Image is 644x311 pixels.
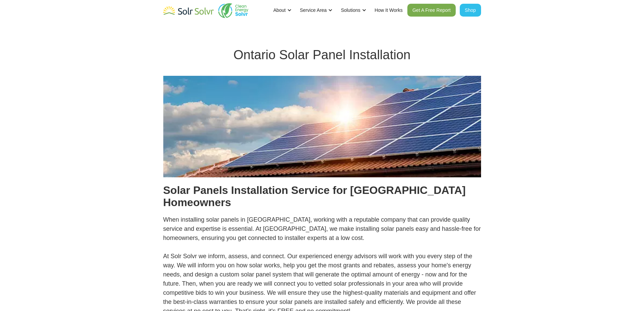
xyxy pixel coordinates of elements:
h2: Solar Panels Installation Service for [GEOGRAPHIC_DATA] Homeowners [163,184,481,208]
div: Service Area [300,7,327,14]
a: Get A Free Report [407,4,456,17]
h1: Ontario Solar Panel Installation [163,47,481,62]
div: Solutions [341,7,360,14]
div: About [273,7,286,14]
img: Aerial view of solar panel installation in Ontario by Solr Solvr on residential rooftop with clea... [163,76,481,177]
a: Shop [460,4,481,17]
